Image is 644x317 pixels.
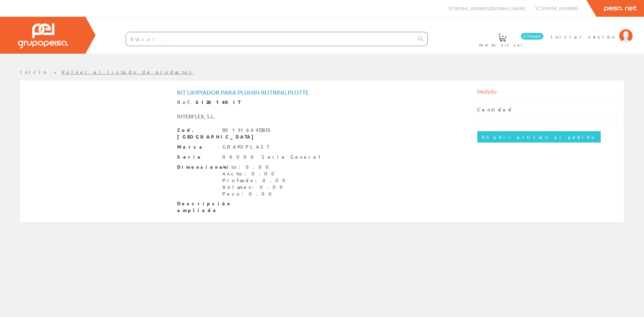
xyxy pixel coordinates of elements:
[177,144,217,150] span: Marca
[222,184,289,191] div: Volumen: 0.00
[222,154,323,160] div: 00000 Serie General
[222,144,269,150] div: GRAFOPLAST
[222,191,289,197] div: Peso: 0.00
[521,33,543,40] span: 0 línea/s
[541,5,578,11] span: [PHONE_NUMBER]
[222,170,289,177] div: Ancho: 0.00
[177,99,467,106] div: Ref.
[126,32,414,46] input: Buscar ...
[177,164,217,170] span: Dimensiones
[454,5,525,11] span: [EMAIL_ADDRESS][DOMAIN_NAME]
[177,127,217,140] span: Cod. [GEOGRAPHIC_DATA]
[551,33,616,40] span: Iniciar sesión
[177,200,217,214] span: Descripción ampliada
[477,87,618,100] div: Pedido
[20,69,49,75] a: Inicio
[551,28,633,34] a: Iniciar sesión
[18,23,68,48] img: Grupo Peisa
[61,69,194,75] a: Volver al listado de productos
[177,89,467,96] h1: KIT LIMPIADOR PARA PLUMIN ROTRING PLOTTE
[222,177,289,184] div: Profundo: 0.00
[222,164,289,170] div: Alto: 0.00
[477,106,513,113] label: Cantidad
[172,112,347,120] div: INTERFLEX, S.L.
[479,42,525,48] span: Pedido actual
[177,154,217,160] span: Serie
[222,127,272,134] div: 8013166472835
[196,99,240,105] strong: SI2014KIT
[477,131,601,143] input: Añadir artículo al pedido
